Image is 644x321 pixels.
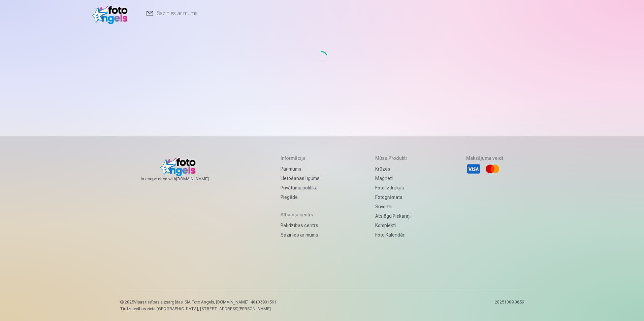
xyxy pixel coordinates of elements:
p: Tirdzniecības vieta [GEOGRAPHIC_DATA], [STREET_ADDRESS][PERSON_NAME] [120,306,277,312]
h5: Mūsu produkti [375,155,411,162]
a: Privātuma politika [281,183,320,192]
span: In cooperation with [141,176,225,182]
a: Palīdzības centrs [281,221,320,230]
p: © 2025 Visas tiesības aizsargātas. , [120,299,277,305]
p: 20251009.0859 [495,299,524,312]
h5: Maksājuma veidi [466,155,503,162]
img: /v1 [92,3,131,24]
li: Mastercard [485,162,500,176]
a: Fotogrāmata [375,192,411,202]
a: Komplekti [375,221,411,230]
a: Foto kalendāri [375,230,411,240]
a: [DOMAIN_NAME] [176,176,225,182]
h5: Atbalsta centrs [281,211,320,218]
a: Magnēti [375,174,411,183]
a: Suvenīri [375,202,411,211]
a: Foto izdrukas [375,183,411,192]
li: Visa [466,162,481,176]
span: SIA Foto Angels, [DOMAIN_NAME]. 40103901591 [185,300,277,305]
a: Atslēgu piekariņi [375,211,411,221]
a: Lietošanas līgums [281,174,320,183]
a: Par mums [281,164,320,174]
a: Krūzes [375,164,411,174]
h5: Informācija [281,155,320,162]
a: Sazinies ar mums [281,230,320,240]
a: Piegāde [281,192,320,202]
